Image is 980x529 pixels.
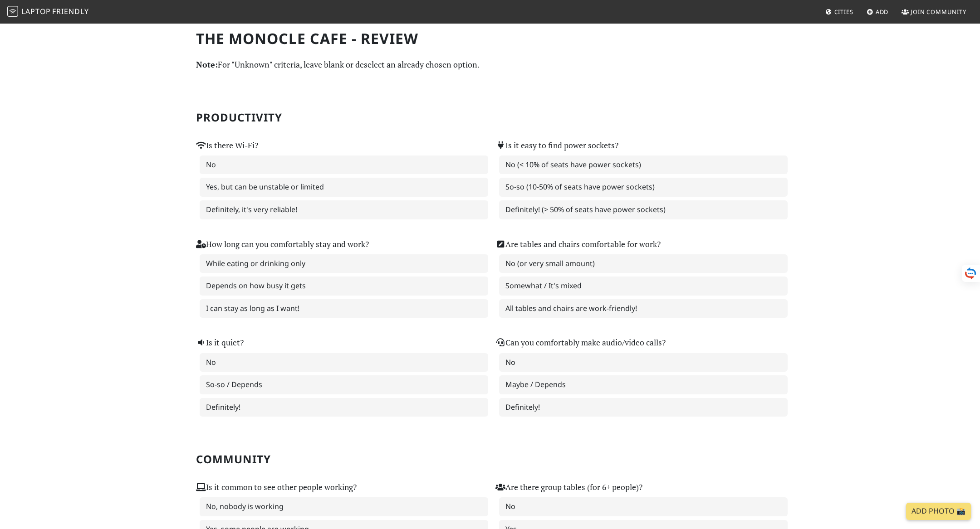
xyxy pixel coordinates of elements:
[911,8,966,16] span: Join Community
[200,398,488,417] label: Definitely!
[499,497,788,516] label: No
[495,336,666,349] label: Can you comfortably make audio/video calls?
[898,4,970,20] a: Join Community
[52,6,88,16] span: Friendly
[499,155,788,175] label: No (< 10% of seats have power sockets)
[499,353,788,372] label: No
[21,6,51,16] span: Laptop
[7,4,89,20] a: LaptopFriendly LaptopFriendly
[196,139,258,152] label: Is there Wi-Fi?
[834,8,853,16] span: Cities
[196,59,218,70] strong: Note:
[822,4,857,20] a: Cities
[200,375,488,394] label: So-so / Depends
[495,481,642,494] label: Are there group tables (for 6+ people)?
[200,155,488,175] label: No
[196,58,784,71] p: For "Unknown" criteria, leave blank or deselect an already chosen option.
[499,254,788,273] label: No (or very small amount)
[7,6,18,17] img: LaptopFriendly
[876,8,889,16] span: Add
[499,398,788,417] label: Definitely!
[196,30,784,47] h1: The Monocle Cafe - Review
[499,178,788,197] label: So-so (10-50% of seats have power sockets)
[200,178,488,197] label: Yes, but can be unstable or limited
[196,336,244,349] label: Is it quiet?
[196,238,369,251] label: How long can you comfortably stay and work?
[200,254,488,273] label: While eating or drinking only
[499,277,788,296] label: Somewhat / It's mixed
[200,353,488,372] label: No
[200,299,488,318] label: I can stay as long as I want!
[499,200,788,219] label: Definitely! (> 50% of seats have power sockets)
[196,453,784,466] h2: Community
[499,299,788,318] label: All tables and chairs are work-friendly!
[200,200,488,219] label: Definitely, it's very reliable!
[495,238,661,251] label: Are tables and chairs comfortable for work?
[196,481,357,494] label: Is it common to see other people working?
[200,497,488,516] label: No, nobody is working
[495,139,618,152] label: Is it easy to find power sockets?
[200,277,488,296] label: Depends on how busy it gets
[196,111,784,124] h2: Productivity
[499,375,788,394] label: Maybe / Depends
[906,503,971,520] a: Add Photo 📸
[863,4,892,20] a: Add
